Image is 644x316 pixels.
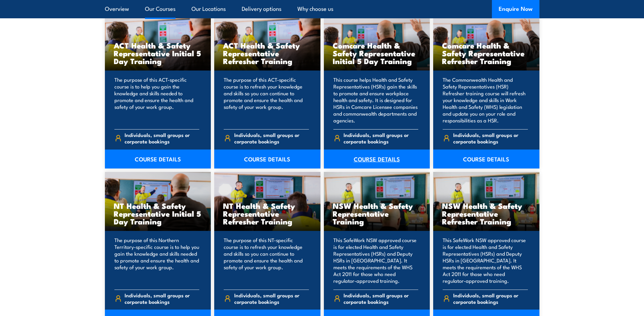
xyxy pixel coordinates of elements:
[105,150,211,169] a: COURSE DETAILS
[442,41,531,65] h3: Comcare Health & Safety Representative Refresher Training
[333,41,421,65] h3: Comcare Health & Safety Representative Initial 5 Day Training
[125,132,199,144] span: Individuals, small groups or corporate bookings
[443,76,528,124] p: The Commonwealth Health and Safety Representatives (HSR) Refresher training course will refresh y...
[333,237,419,284] p: This SafeWork NSW approved course is for elected Health and Safety Representatives (HSRs) and Dep...
[125,292,199,305] span: Individuals, small groups or corporate bookings
[443,237,528,284] p: This SafeWork NSW approved course is for elected Health and Safety Representatives (HSRs) and Dep...
[214,150,320,169] a: COURSE DETAILS
[453,292,528,305] span: Individuals, small groups or corporate bookings
[333,76,419,124] p: This course helps Health and Safety Representatives (HSRs) gain the skills to promote and ensure ...
[224,237,309,284] p: The purpose of this NT-specific course is to refresh your knowledge and skills so you can continu...
[114,76,200,124] p: The purpose of this ACT-specific course is to help you gain the knowledge and skills needed to pr...
[223,41,312,65] h3: ACT Health & Safety Representative Refresher Training
[234,132,309,144] span: Individuals, small groups or corporate bookings
[333,202,421,225] h3: NSW Health & Safety Representative Training
[114,41,202,65] h3: ACT Health & Safety Representative Initial 5 Day Training
[453,132,528,144] span: Individuals, small groups or corporate bookings
[433,150,539,169] a: COURSE DETAILS
[324,150,430,169] a: COURSE DETAILS
[234,292,309,305] span: Individuals, small groups or corporate bookings
[223,202,312,225] h3: NT Health & Safety Representative Refresher Training
[442,202,531,225] h3: NSW Health & Safety Representative Refresher Training
[344,132,418,144] span: Individuals, small groups or corporate bookings
[114,237,200,284] p: The purpose of this Northern Territory-specific course is to help you gain the knowledge and skil...
[224,76,309,124] p: The purpose of this ACT-specific course is to refresh your knowledge and skills so you can contin...
[344,292,418,305] span: Individuals, small groups or corporate bookings
[114,202,202,225] h3: NT Health & Safety Representative Initial 5 Day Training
